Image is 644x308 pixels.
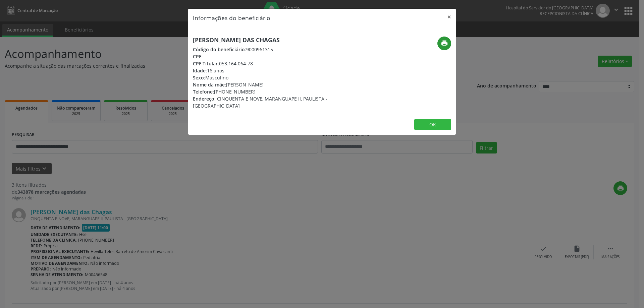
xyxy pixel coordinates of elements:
[193,53,203,60] span: CPF:
[193,74,205,81] span: Sexo:
[193,13,270,22] h5: Informações do beneficiário
[193,60,219,67] span: CPF Titular:
[193,96,327,109] span: CINQUENTA E NOVE, MARANGUAPE II, PAULISTA - [GEOGRAPHIC_DATA]
[193,46,362,53] div: 9000961315
[193,60,362,67] div: 053.164.064-78
[193,46,246,53] span: Código do beneficiário:
[193,37,362,44] h5: [PERSON_NAME] das Chagas
[193,74,362,81] div: Masculino
[193,67,362,74] div: 16 anos
[437,37,451,50] button: print
[193,81,226,88] span: Nome da mãe:
[193,96,216,102] span: Endereço:
[193,88,362,95] div: [PHONE_NUMBER]
[193,67,207,74] span: Idade:
[193,53,362,60] div: --
[193,81,362,88] div: [PERSON_NAME]
[441,40,448,47] i: print
[442,9,456,25] button: Close
[193,88,214,95] span: Telefone:
[414,119,451,130] button: OK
